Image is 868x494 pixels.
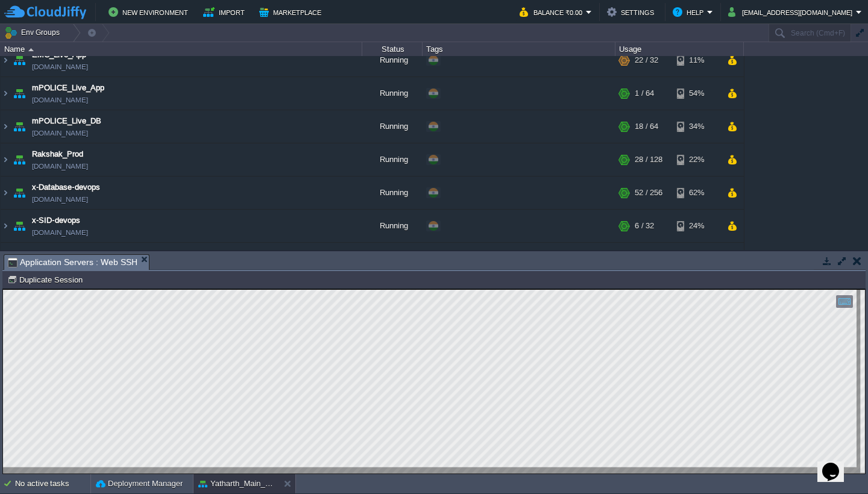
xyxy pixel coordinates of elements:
a: [DOMAIN_NAME] [32,61,88,73]
div: 11% [677,44,716,77]
img: CloudJiffy [4,5,86,20]
div: 54% [677,77,716,110]
iframe: chat widget [817,446,856,482]
div: 16% [677,243,716,275]
img: AMDAwAAAACH5BAEAAAAALAAAAAABAAEAAAICRAEAOw== [11,243,28,275]
a: mPOLICE_Live_App [32,82,104,94]
img: AMDAwAAAACH5BAEAAAAALAAAAAABAAEAAAICRAEAOw== [11,110,28,143]
a: mPOLICE_Live_DB [32,115,101,127]
button: Import [203,5,248,19]
a: x-Database-devops [32,181,100,193]
button: Duplicate Session [7,274,86,285]
div: 22% [677,143,716,176]
a: [DOMAIN_NAME] [32,94,88,106]
img: AMDAwAAAACH5BAEAAAAALAAAAAABAAEAAAICRAEAOw== [11,143,28,176]
div: Running [362,110,423,143]
div: 34% [677,110,716,143]
div: Status [363,42,422,56]
a: x-SID-devops [32,214,80,227]
div: 28 / 128 [635,143,662,176]
div: No active tasks [15,474,90,493]
div: 2 / 32 [635,243,654,275]
button: Marketplace [259,5,325,19]
div: Running [362,77,423,110]
button: [EMAIL_ADDRESS][DOMAIN_NAME] [728,5,856,19]
div: 18 / 64 [635,110,658,143]
a: [DOMAIN_NAME] [32,227,88,239]
div: Running [362,177,423,209]
a: Yatharth_Main_NMC [32,248,104,260]
img: AMDAwAAAACH5BAEAAAAALAAAAAABAAEAAAICRAEAOw== [11,77,28,110]
div: 1 / 64 [635,77,654,110]
div: Running [362,143,423,176]
img: AMDAwAAAACH5BAEAAAAALAAAAAABAAEAAAICRAEAOw== [1,210,10,242]
button: Deployment Manager [96,478,183,490]
img: AMDAwAAAACH5BAEAAAAALAAAAAABAAEAAAICRAEAOw== [1,243,10,275]
img: AMDAwAAAACH5BAEAAAAALAAAAAABAAEAAAICRAEAOw== [1,177,10,209]
img: AMDAwAAAACH5BAEAAAAALAAAAAABAAEAAAICRAEAOw== [1,110,10,143]
div: 24% [677,210,716,242]
a: Rakshak_Prod [32,148,83,160]
div: 52 / 256 [635,177,662,209]
div: Running [362,44,423,77]
button: Yatharth_Main_NMC [198,478,274,490]
img: AMDAwAAAACH5BAEAAAAALAAAAAABAAEAAAICRAEAOw== [1,143,10,176]
button: Settings [607,5,658,19]
div: Usage [616,42,743,56]
div: Running [362,243,423,275]
img: AMDAwAAAACH5BAEAAAAALAAAAAABAAEAAAICRAEAOw== [28,48,34,51]
img: AMDAwAAAACH5BAEAAAAALAAAAAABAAEAAAICRAEAOw== [1,44,10,77]
button: Env Groups [4,24,64,41]
img: AMDAwAAAACH5BAEAAAAALAAAAAABAAEAAAICRAEAOw== [11,177,28,209]
button: Help [673,5,707,19]
span: Application Servers : Web SSH [8,255,137,270]
button: Balance ₹0.00 [520,5,586,19]
div: 62% [677,177,716,209]
span: [DOMAIN_NAME] [32,127,88,139]
button: New Environment [108,5,192,19]
div: 22 / 32 [635,44,658,77]
div: 6 / 32 [635,210,654,242]
img: AMDAwAAAACH5BAEAAAAALAAAAAABAAEAAAICRAEAOw== [1,77,10,110]
a: [DOMAIN_NAME] [32,160,88,172]
div: Tags [423,42,615,56]
div: Name [1,42,362,56]
div: Running [362,210,423,242]
span: [DOMAIN_NAME] [32,193,88,205]
img: AMDAwAAAACH5BAEAAAAALAAAAAABAAEAAAICRAEAOw== [11,210,28,242]
img: AMDAwAAAACH5BAEAAAAALAAAAAABAAEAAAICRAEAOw== [11,44,28,77]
